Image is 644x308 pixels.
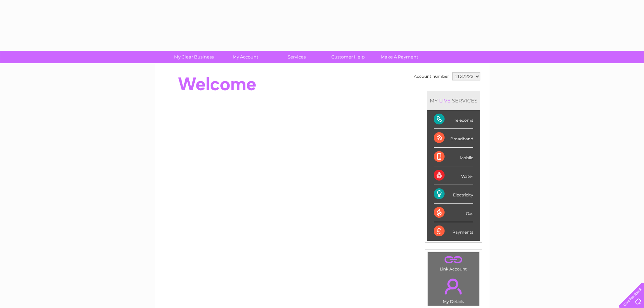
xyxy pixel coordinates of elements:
td: Account number [412,71,451,82]
a: My Clear Business [166,51,222,63]
div: Gas [434,204,473,222]
a: Make A Payment [372,51,427,63]
div: Telecoms [434,110,473,129]
td: My Details [427,273,480,306]
div: MY SERVICES [427,91,480,110]
td: Link Account [427,252,480,273]
div: Broadband [434,129,473,147]
div: Mobile [434,148,473,166]
a: My Account [217,51,273,63]
a: . [429,254,478,266]
a: . [429,275,478,298]
div: LIVE [438,97,452,104]
div: Electricity [434,185,473,204]
a: Services [269,51,325,63]
a: Customer Help [320,51,376,63]
div: Water [434,166,473,185]
div: Payments [434,222,473,240]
